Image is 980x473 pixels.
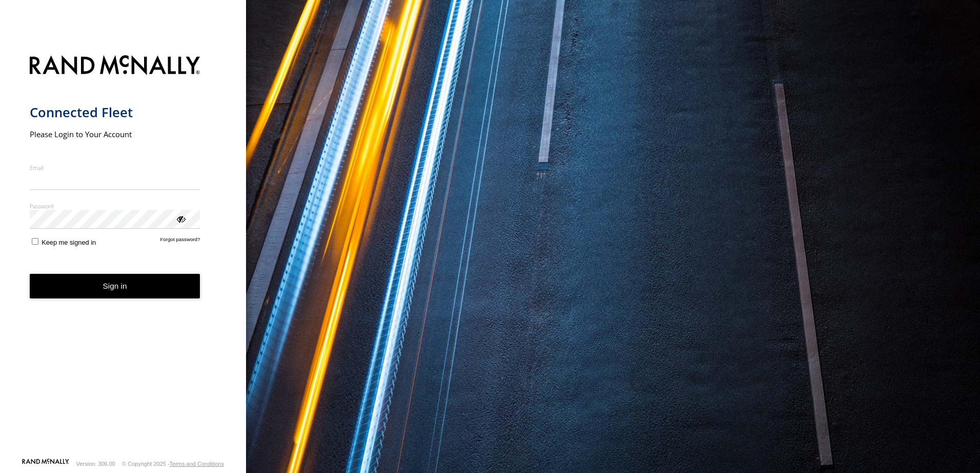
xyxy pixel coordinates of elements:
[76,461,115,467] div: Version: 306.00
[30,274,200,299] button: Sign in
[175,213,186,224] div: ViewPassword
[160,236,200,246] a: Forgot password?
[42,239,96,246] span: Keep me signed in
[30,164,200,171] label: Email
[32,238,38,245] input: Keep me signed in
[30,53,200,79] img: Rand McNally
[30,129,200,139] h2: Please Login to Your Account
[122,461,224,467] div: © Copyright 2025 -
[30,49,217,458] form: main
[30,104,200,121] h1: Connected Fleet
[170,461,224,467] a: Terms and Conditions
[22,459,69,469] a: Visit our Website
[30,202,200,210] label: Password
